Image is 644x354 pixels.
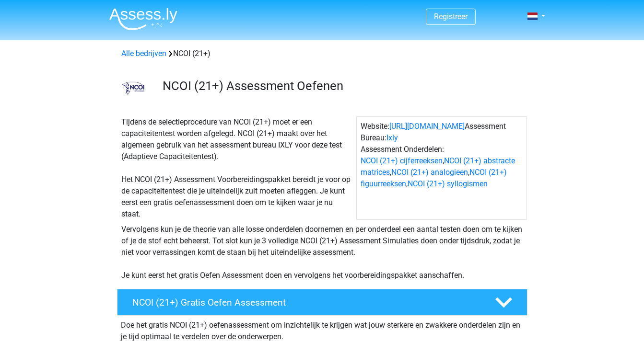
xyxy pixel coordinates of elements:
[117,316,527,343] div: Doe het gratis NCOI (21+) oefenassessment om inzichtelijk te krijgen wat jouw sterkere en zwakker...
[434,12,468,21] a: Registreer
[389,122,465,131] a: [URL][DOMAIN_NAME]
[391,168,468,177] a: NCOI (21+) analogieen
[361,156,443,165] a: NCOI (21+) cijferreeksen
[132,297,480,308] h4: NCOI (21+) Gratis Oefen Assessment
[163,79,520,93] h3: NCOI (21+) Assessment Oefenen
[356,116,527,220] div: Website: Assessment Bureau: Assessment Onderdelen: , , , ,
[113,289,531,316] a: NCOI (21+) Gratis Oefen Assessment
[117,116,356,220] div: Tijdens de selectieprocedure van NCOI (21+) moet er een capaciteitentest worden afgelegd. NCOI (2...
[117,224,527,281] div: Vervolgens kun je de theorie van alle losse onderdelen doornemen en per onderdeel een aantal test...
[121,49,166,58] a: Alle bedrijven
[109,8,177,30] img: Assessly
[408,179,488,188] a: NCOI (21+) syllogismen
[117,48,527,59] div: NCOI (21+)
[386,133,398,142] a: Ixly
